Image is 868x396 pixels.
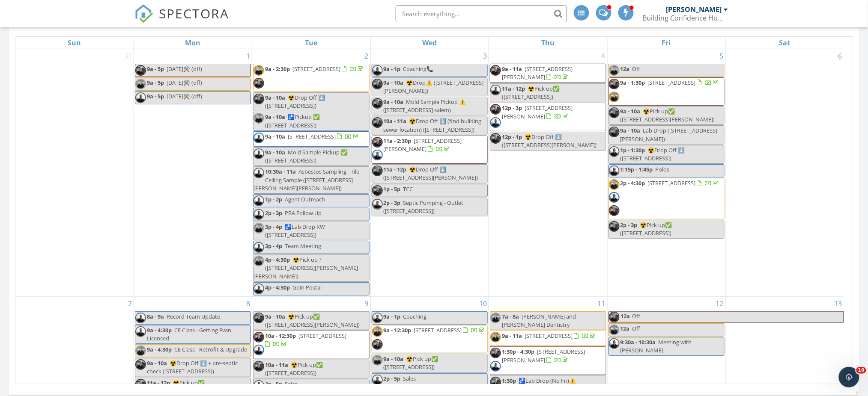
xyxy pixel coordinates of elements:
img: pops_headshot.jpg [609,92,620,102]
a: Saturday [778,37,792,49]
span: [STREET_ADDRESS][PERSON_NAME] [502,65,573,81]
img: img_8927.jpeg [372,137,383,148]
img: profile.jpg [372,199,383,210]
span: 9a - 1p [384,65,401,73]
a: Tuesday [304,37,319,49]
span: 9:30a - 10:30a [620,338,656,346]
span: [STREET_ADDRESS] [298,332,346,340]
span: 9a - 10a [384,79,404,86]
a: Go to September 7, 2025 [126,297,134,310]
span: [STREET_ADDRESS] [525,332,573,340]
td: Go to September 6, 2025 [726,49,844,297]
a: 9a - 11a [STREET_ADDRESS] [502,332,597,340]
span: [STREET_ADDRESS] [414,326,462,334]
a: Go to September 1, 2025 [245,49,252,63]
a: Go to September 2, 2025 [363,49,370,63]
span: [DATE]⚒️ (off) [167,79,202,86]
img: pops_headshot.jpg [609,179,620,190]
span: ☢️Pick up✅ ([STREET_ADDRESS]) [384,355,438,371]
img: pops_headshot.jpg [135,79,146,89]
span: 9a - 12:30p [384,326,412,334]
span: 11a - 12p [502,85,525,92]
span: ☢️Drop Off ⬇️ + pre-septic check ([STREET_ADDRESS]) [147,359,238,375]
span: 10a - 11a [384,117,407,125]
span: 2p - 5p [265,380,282,388]
img: img_8927.jpeg [254,332,264,343]
span: [STREET_ADDRESS][PERSON_NAME] [502,348,585,363]
span: 2p - 3p [620,221,638,229]
a: 9a - 10a [STREET_ADDRESS] [265,133,360,140]
span: 9a - 10a [620,107,641,115]
span: [PERSON_NAME] and [PERSON_NAME] Dentistry [502,313,576,328]
img: img_8927.jpeg [254,94,264,104]
span: Lab Drop ([STREET_ADDRESS][PERSON_NAME]) [620,127,718,142]
span: 12a [620,65,630,73]
span: 2p - 3p [265,209,282,217]
span: Off [632,325,641,332]
span: 2p - 5p [384,375,401,382]
span: 1:30p [502,377,516,384]
span: 9a - 10a [265,148,285,156]
img: img_8927.jpeg [609,221,620,232]
a: Sunday [66,37,83,49]
span: Asbestos Sampling - Tile Ceiling Sample ([STREET_ADDRESS][PERSON_NAME][PERSON_NAME]) [254,168,359,192]
a: 10a - 12:30p [STREET_ADDRESS] [265,332,346,348]
span: 🚰Lab Drop KW ([STREET_ADDRESS]) [265,223,325,239]
span: Off [632,312,641,320]
span: ☢️Pick up ? ([STREET_ADDRESS][PERSON_NAME][PERSON_NAME]) [254,256,358,280]
span: CE Class - Retrofit & Upgrade [174,346,247,353]
span: [STREET_ADDRESS] [292,65,340,73]
a: Wednesday [421,37,438,49]
td: Go to September 2, 2025 [252,49,370,297]
img: profile.jpg [254,133,264,143]
img: img_8927.jpeg [372,98,383,109]
img: img_8927.jpeg [609,312,620,322]
img: img_8927.jpeg [372,165,383,176]
span: Polos [656,165,670,173]
span: ☢️Pick up✅ ([STREET_ADDRESS][PERSON_NAME]) [265,313,360,328]
img: pops_headshot.jpg [372,355,383,366]
span: 9a - 4:30p [147,326,172,334]
a: 9a - 11a [STREET_ADDRESS] [490,331,606,346]
span: 1p - 5p [384,185,401,193]
img: img_8927.jpeg [490,133,501,144]
img: img_8927.jpeg [609,127,620,137]
img: img_8927.jpeg [609,205,620,216]
span: 9a - 1:30p [620,79,645,86]
img: pops_headshot.jpg [609,65,620,76]
img: img_8927.jpeg [254,361,264,372]
span: 9a - 10a [265,133,285,140]
img: profile.jpg [254,284,264,294]
span: 9a - 5p [147,65,164,73]
img: profile.jpg [135,326,146,337]
span: 1p - 2p [265,195,282,203]
a: SPECTORA [134,12,230,30]
span: Mold Sample Pickup ✅ ([STREET_ADDRESS]) [265,148,348,164]
a: 11a - 2:30p [STREET_ADDRESS][PERSON_NAME] [384,137,462,153]
a: 11a - 2:30p [STREET_ADDRESS][PERSON_NAME] [372,136,488,164]
span: ☢️Pick up✅ ([STREET_ADDRESS][PERSON_NAME]) [620,107,715,123]
span: CE Class - Getting Evan Licensed [147,326,231,342]
img: img_8927.jpeg [372,339,383,350]
span: Sales [403,375,416,382]
span: 9a - 1p [384,313,401,320]
span: TCC [403,185,413,193]
span: [STREET_ADDRESS] [648,79,696,86]
img: img_8927.jpeg [490,104,501,115]
span: 3p - 4p [265,223,282,231]
a: Friday [660,37,673,49]
img: img_8927.jpeg [254,313,264,323]
div: [PERSON_NAME] [666,5,722,14]
span: 2p - 3p [384,199,401,207]
span: PBA Follow Up [285,209,322,217]
span: 9a - 4:30p [147,346,172,353]
span: 11a - 2:30p [384,137,412,145]
img: profile.jpg [135,313,146,323]
img: The Best Home Inspection Software - Spectora [134,4,153,23]
span: SPECTORA [159,4,230,22]
input: Search everything... [396,5,567,22]
a: 10a - 12:30p [STREET_ADDRESS] [253,331,369,359]
a: 9a - 12:30p [STREET_ADDRESS] [384,326,486,334]
span: 10a - 12:30p [265,332,296,340]
img: profile.jpg [609,165,620,176]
